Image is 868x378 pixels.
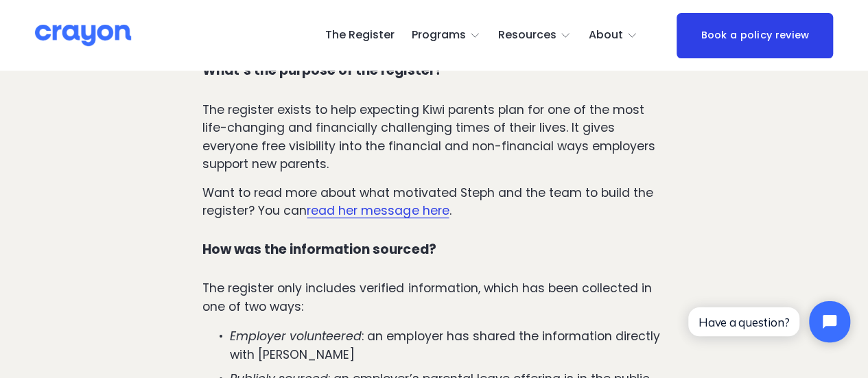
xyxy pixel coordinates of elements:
[677,290,862,354] iframe: Tidio Chat
[202,279,665,316] p: The register only includes verified information, which has been collected in one of two ways:
[202,63,665,79] h4: What’s the purpose of the register?
[202,242,665,258] h4: How was the information sourced?
[498,25,572,47] a: folder dropdown
[589,25,638,47] a: folder dropdown
[35,23,131,47] img: Crayon
[202,184,665,220] p: Want to read more about what motivated Steph and the team to build the register? You can .
[412,25,481,47] a: folder dropdown
[498,25,556,45] span: Resources
[412,25,466,45] span: Programs
[230,327,665,364] p: : an employer has shared the information directly with [PERSON_NAME]
[230,328,362,344] em: Employer volunteered
[325,25,394,47] a: The Register
[589,25,623,45] span: About
[202,101,665,173] p: The register exists to help expecting Kiwi parents plan for one of the most life-changing and fin...
[307,202,449,219] a: read her message here
[677,13,833,58] a: Book a policy review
